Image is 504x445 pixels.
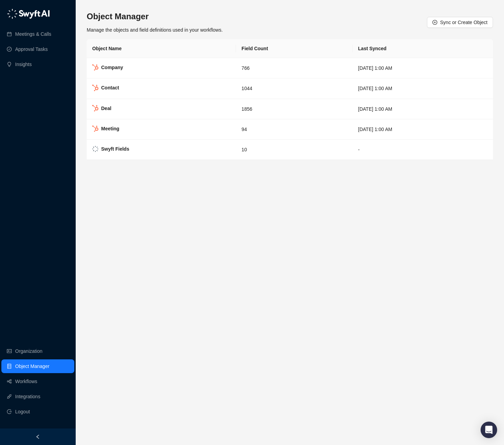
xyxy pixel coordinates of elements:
[236,39,353,58] th: Field Count
[7,9,50,19] img: logo-05li4sbe.png
[353,58,493,78] td: [DATE] 1:00 AM
[101,146,129,152] strong: Swyft Fields
[15,27,51,41] a: Meetings & Calls
[427,17,493,28] button: Sync or Create Object
[236,99,353,119] td: 1856
[92,146,98,152] img: Swyft Logo
[87,27,223,33] span: Manage the objects and field definitions used in your workflows.
[353,99,493,119] td: [DATE] 1:00 AM
[481,422,497,438] div: Open Intercom Messenger
[15,405,30,419] span: Logout
[353,78,493,99] td: [DATE] 1:00 AM
[353,39,493,58] th: Last Synced
[92,64,98,71] img: hubspot-DkpyWjJb.png
[101,106,111,111] strong: Deal
[92,85,98,91] img: hubspot-DkpyWjJb.png
[87,39,236,58] th: Object Name
[92,126,98,132] img: hubspot-DkpyWjJb.png
[101,126,119,131] strong: Meeting
[15,375,37,388] a: Workflows
[432,20,437,25] span: plus-circle
[236,140,353,160] td: 10
[353,140,493,160] td: -
[440,19,487,26] span: Sync or Create Object
[15,57,32,71] a: Insights
[15,344,42,358] a: Organization
[101,65,123,70] strong: Company
[353,119,493,140] td: [DATE] 1:00 AM
[236,58,353,78] td: 766
[15,390,40,403] a: Integrations
[87,11,223,22] h3: Object Manager
[15,359,50,373] a: Object Manager
[236,119,353,140] td: 94
[101,85,119,90] strong: Contact
[236,78,353,99] td: 1044
[92,105,98,111] img: hubspot-DkpyWjJb.png
[7,409,12,414] span: logout
[35,434,40,439] span: left
[15,42,48,56] a: Approval Tasks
